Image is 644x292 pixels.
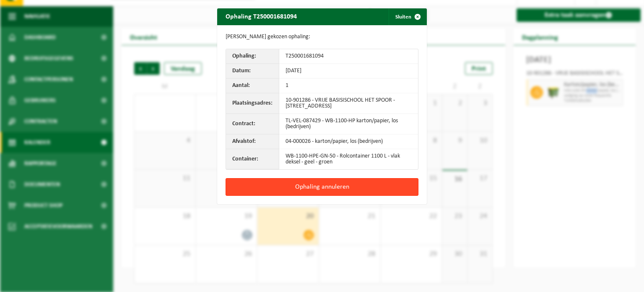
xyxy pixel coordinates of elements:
[279,64,418,79] td: [DATE]
[217,8,305,24] h2: Ophaling T250001681094
[226,114,279,134] th: Contract:
[389,8,426,25] button: Sluiten
[279,79,418,93] td: 1
[226,149,279,169] th: Container:
[226,64,279,79] th: Datum:
[279,93,418,114] td: 10-901286 - VRIJE BASISISCHOOL HET SPOOR - [STREET_ADDRESS]
[226,178,418,196] button: Ophaling annuleren
[279,134,418,149] td: 04-000026 - karton/papier, los (bedrijven)
[226,93,279,114] th: Plaatsingsadres:
[226,34,418,40] p: [PERSON_NAME] gekozen ophaling:
[279,49,418,64] td: T250001681094
[279,149,418,169] td: WB-1100-HPE-GN-50 - Rolcontainer 1100 L - vlak deksel - geel - groen
[226,49,279,64] th: Ophaling:
[226,134,279,149] th: Afvalstof:
[226,79,279,93] th: Aantal:
[279,114,418,134] td: TL-VEL-087429 - WB-1100-HP karton/papier, los (bedrijven)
